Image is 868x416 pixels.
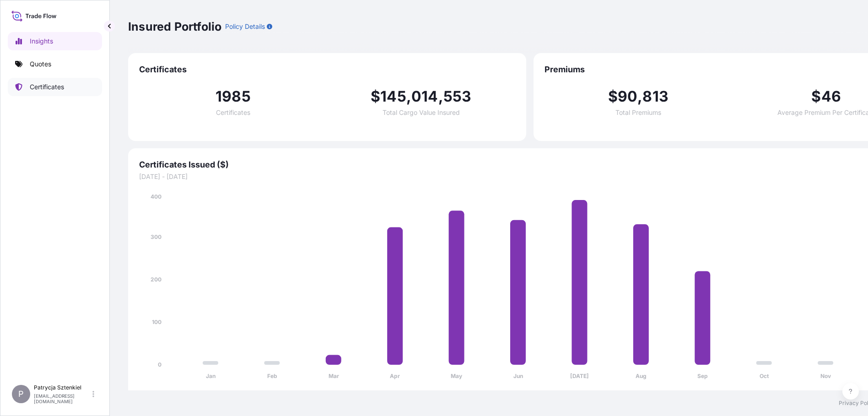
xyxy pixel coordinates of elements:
tspan: 200 [151,276,162,283]
tspan: Jun [513,373,523,379]
p: Certificates [30,82,64,92]
a: Certificates [8,78,102,96]
tspan: 100 [152,319,162,325]
span: 1985 [216,89,251,104]
tspan: Aug [636,373,647,379]
tspan: Oct [760,373,769,379]
span: Certificates [216,109,250,116]
p: [EMAIL_ADDRESS][DOMAIN_NAME] [34,393,91,404]
span: 553 [443,89,472,104]
span: $ [371,89,380,104]
tspan: May [451,373,463,379]
span: , [406,89,411,104]
span: 145 [380,89,406,104]
span: Total Cargo Value Insured [383,109,460,116]
span: $ [608,89,618,104]
tspan: Apr [390,373,400,379]
a: Insights [8,32,102,50]
span: P [18,389,24,399]
span: $ [811,89,821,104]
span: , [637,89,642,104]
tspan: Mar [329,373,339,379]
tspan: [DATE] [570,373,589,379]
p: Insights [30,37,53,46]
span: , [438,89,443,104]
span: Total Premiums [615,109,661,116]
tspan: 300 [151,233,162,240]
p: Policy Details [225,22,265,31]
tspan: Feb [267,373,277,379]
tspan: Jan [206,373,216,379]
span: 90 [618,89,637,104]
p: Insured Portfolio [128,19,221,34]
span: Certificates [139,64,515,75]
a: Quotes [8,55,102,73]
span: 46 [821,89,841,104]
span: 813 [642,89,669,104]
span: 014 [411,89,438,104]
tspan: 400 [151,193,162,200]
p: Patrycja Sztenkiel [34,384,91,391]
tspan: 0 [158,361,162,368]
p: Quotes [30,59,51,69]
tspan: Nov [820,373,831,379]
tspan: Sep [697,373,708,379]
